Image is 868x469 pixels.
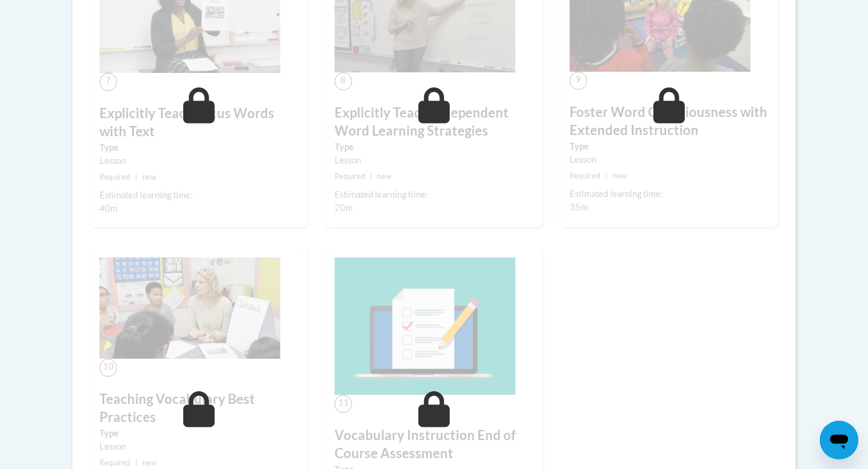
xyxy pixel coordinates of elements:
img: Course Image [99,257,280,359]
span: new [377,172,392,181]
span: 10 [99,359,117,376]
span: 40m [99,203,118,213]
span: 20m [335,203,353,213]
div: Estimated learning time: [99,189,298,202]
div: Lesson [99,154,298,168]
span: Required [99,458,130,467]
span: 8 [335,72,352,90]
div: Estimated learning time: [570,187,769,201]
div: Lesson [570,153,769,166]
h3: Vocabulary Instruction End of Course Assessment [335,426,533,464]
h3: Teaching Vocabulary Best Practices [99,390,298,427]
div: Estimated learning time: [335,188,533,201]
span: 9 [570,72,587,89]
div: Lesson [335,154,533,167]
img: Course Image [335,257,515,395]
span: 35m [570,202,588,212]
label: Type [335,140,533,154]
span: | [135,172,137,181]
label: Type [99,141,298,154]
span: Required [570,171,600,180]
h3: Explicitly Teach Independent Word Learning Strategies [335,104,533,141]
h3: Explicitly Teach Focus Words with Text [99,104,298,142]
span: | [605,171,608,180]
span: 11 [335,395,352,412]
label: Type [570,140,769,153]
span: 7 [99,73,117,90]
span: new [612,171,627,180]
span: | [135,458,137,467]
div: Lesson [99,440,298,453]
span: Required [99,172,130,181]
h3: Foster Word Consciousness with Extended Instruction [570,103,769,140]
iframe: Button to launch messaging window [820,421,858,459]
span: new [142,172,157,181]
label: Type [99,427,298,440]
span: | [370,172,373,181]
span: new [142,458,157,467]
span: Required [335,172,365,181]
